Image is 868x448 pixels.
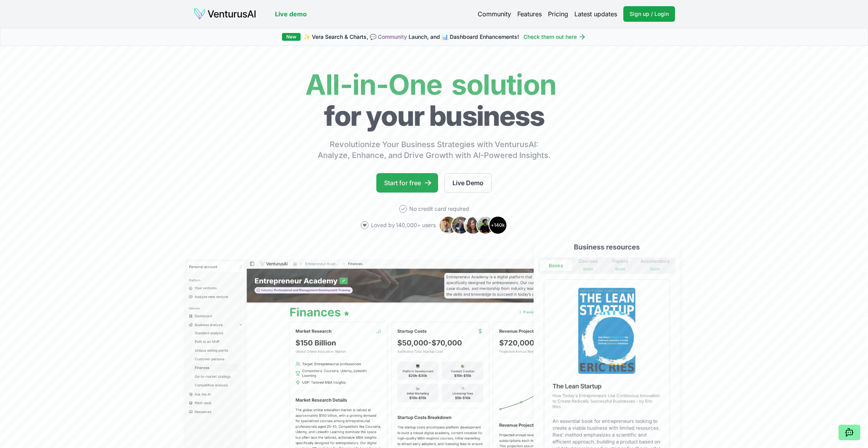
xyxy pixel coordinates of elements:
img: logo [193,8,256,20]
a: Latest updates [574,9,617,19]
img: Avatar 4 [476,216,495,234]
a: Live demo [275,9,307,19]
span: ✨ Vera Search & Charts, 💬 Launch, and 📊 Dashboard Enhancements! [304,33,519,41]
a: Community [478,9,511,19]
a: Check them out here [524,33,586,41]
div: New [282,33,301,41]
a: Features [517,9,542,19]
a: Start for free [376,173,438,193]
a: Community [378,33,407,40]
a: Sign up / Login [623,6,675,22]
span: Sign up / Login [630,10,669,18]
img: Avatar 2 [451,216,470,234]
a: Pricing [548,9,568,19]
img: Avatar 3 [464,216,482,234]
img: Avatar 1 [439,216,457,234]
a: Live Demo [444,173,492,193]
